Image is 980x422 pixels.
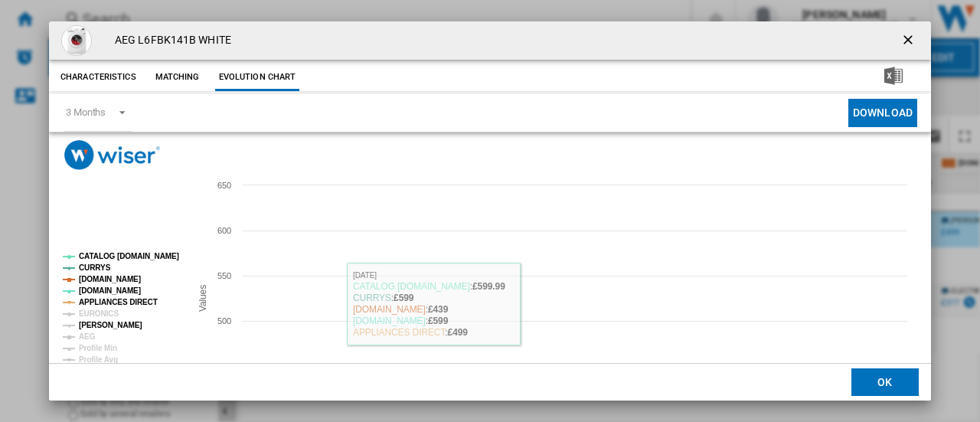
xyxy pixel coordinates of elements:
[79,252,179,260] tspan: CATALOG [DOMAIN_NAME]
[198,285,208,312] tspan: Values
[79,321,142,329] tspan: [PERSON_NAME]
[217,316,231,325] tspan: 500
[79,298,158,306] tspan: APPLIANCES DIRECT
[884,67,903,85] img: excel-24x24.png
[848,99,917,127] button: Download
[107,33,231,48] h4: AEG L6FBK141B WHITE
[57,64,140,91] button: Characteristics
[66,106,106,118] div: 3 Months
[61,25,92,56] img: L6FBK141B_1_Supersize.jpg
[79,263,111,272] tspan: CURRYS
[217,181,231,190] tspan: 650
[215,64,300,91] button: Evolution chart
[894,25,925,56] button: getI18NText('BUTTONS.CLOSE_DIALOG')
[79,286,141,295] tspan: [DOMAIN_NAME]
[217,271,231,280] tspan: 550
[900,32,919,51] ng-md-icon: getI18NText('BUTTONS.CLOSE_DIALOG')
[79,355,118,364] tspan: Profile Avg
[860,64,927,91] button: Download in Excel
[217,361,231,371] tspan: 450
[64,140,160,170] img: logo_wiser_300x94.png
[144,64,211,91] button: Matching
[79,332,96,341] tspan: AEG
[79,275,141,283] tspan: [DOMAIN_NAME]
[79,344,117,352] tspan: Profile Min
[49,21,931,401] md-dialog: Product popup
[851,368,919,396] button: OK
[217,226,231,235] tspan: 600
[79,309,119,318] tspan: EURONICS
